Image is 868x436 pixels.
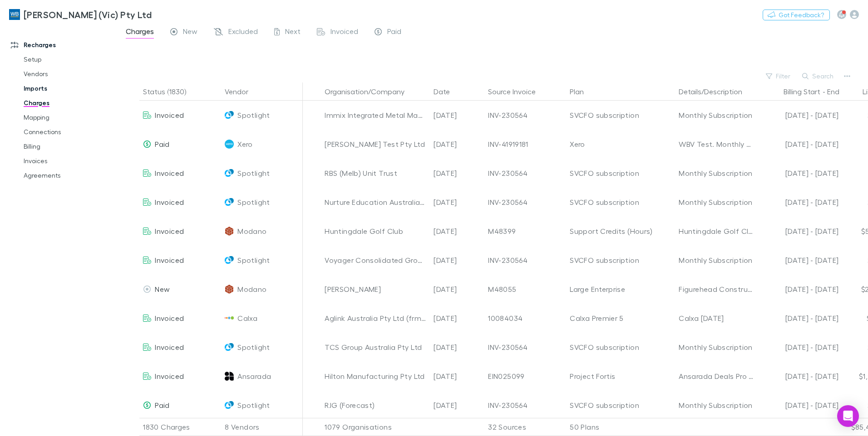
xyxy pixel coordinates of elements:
div: [PERSON_NAME] [325,275,426,304]
div: Project Fortis [570,362,671,391]
div: INV-230564 [488,246,562,275]
img: Spotlight's Logo [225,256,234,265]
span: Invoiced [155,372,184,380]
button: Details/Description [679,82,753,101]
div: 1079 Organisations [321,418,430,436]
a: Imports [15,81,123,96]
div: [DATE] - [DATE] [760,304,838,333]
a: Agreements [15,168,123,183]
div: Immix Integrated Metal Management P/L [325,101,426,130]
div: INV-230564 [488,391,562,420]
div: RJG (Forecast) [325,391,426,420]
div: SVCFO subscription [570,101,671,130]
div: [DATE] [430,159,484,188]
div: [DATE] [430,246,484,275]
div: [PERSON_NAME] Test Pty Ltd [325,130,426,159]
div: - [760,82,848,101]
button: Date [434,82,461,101]
button: Vendor [225,82,259,101]
div: INV-230564 [488,333,562,362]
div: [DATE] - [DATE] [760,101,838,130]
div: Calxa [DATE] [679,304,753,333]
span: Paid [155,140,169,148]
span: Spotlight [237,159,270,188]
span: Invoiced [155,111,184,119]
img: Spotlight's Logo [225,343,234,352]
a: Vendors [15,67,123,81]
div: [DATE] [430,217,484,246]
div: [DATE] - [DATE] [760,246,838,275]
button: Plan [570,82,595,101]
div: Voyager Consolidated Group Group [325,246,426,275]
a: Recharges [2,38,123,52]
h3: [PERSON_NAME] (Vic) Pty Ltd [24,9,152,20]
img: Spotlight's Logo [225,401,234,410]
div: TCS Group Australia Pty Ltd [325,333,426,362]
img: Modano's Logo [225,285,234,294]
div: SVCFO subscription [570,246,671,275]
div: 8 Vendors [221,418,303,436]
div: [DATE] - [DATE] [760,333,838,362]
span: Invoiced [155,314,184,322]
button: Got Feedback? [763,10,830,20]
span: Invoiced [155,169,184,177]
div: Nurture Education Australia Ltd. [325,188,426,217]
img: Spotlight's Logo [225,198,234,207]
span: Spotlight [237,246,270,275]
a: Mapping [15,110,123,125]
div: [DATE] - [DATE] [760,188,838,217]
span: Paid [155,401,169,409]
div: 10084034 [488,304,562,333]
img: Calxa's Logo [225,314,234,323]
span: Spotlight [237,391,270,420]
button: Organisation/Company [325,82,415,101]
div: [DATE] - [DATE] [760,217,838,246]
span: Invoiced [155,343,184,351]
button: Status (1830) [143,82,197,101]
span: Invoiced [155,256,184,264]
div: Figurehead Constructions Pty Ltd [679,275,753,304]
div: SVCFO subscription [570,188,671,217]
div: 50 Plans [566,418,675,436]
span: Calxa [237,304,257,333]
div: Support Credits (Hours) [570,217,671,246]
img: Modano's Logo [225,227,234,236]
div: Monthly Subscription [679,391,753,420]
span: Xero [237,130,252,159]
span: Excluded [228,27,258,39]
a: Invoices [15,154,123,168]
div: Huntingdale Golf Club [325,217,426,246]
div: SVCFO subscription [570,391,671,420]
div: [DATE] [430,188,484,217]
a: [PERSON_NAME] (Vic) Pty Ltd [4,4,157,25]
div: Monthly Subscription [679,246,753,275]
span: Invoiced [155,227,184,235]
div: Aglink Australia Pty Ltd (frmly IHD Pty Ltd) [325,304,426,333]
span: Spotlight [237,188,270,217]
span: Invoiced [330,27,358,39]
span: Modano [237,217,266,246]
img: Spotlight's Logo [225,111,234,120]
button: Source Invoice [488,82,547,101]
div: M48399 [488,217,562,246]
div: SVCFO subscription [570,159,671,188]
div: [DATE] [430,333,484,362]
div: INV-230564 [488,101,562,130]
a: Billing [15,139,123,154]
div: 1830 Charges [139,418,221,436]
button: Billing Start [784,82,820,101]
div: Calxa Premier 5 [570,304,671,333]
div: Monthly Subscription [679,101,753,130]
div: WBV Test. Monthly Subscription, Grow, [DATE] to [DATE] 90% Discount. [679,130,753,159]
span: New [155,285,170,293]
img: William Buck (Vic) Pty Ltd's Logo [9,9,20,20]
img: Ansarada's Logo [225,372,234,381]
div: Huntingdale Golf Club [679,217,753,246]
div: [DATE] - [DATE] [760,275,838,304]
div: INV-230564 [488,188,562,217]
span: Paid [387,27,401,39]
span: Spotlight [237,333,270,362]
div: Hilton Manufacturing Pty Ltd [325,362,426,391]
div: RBS (Melb) Unit Trust [325,159,426,188]
div: [DATE] [430,304,484,333]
